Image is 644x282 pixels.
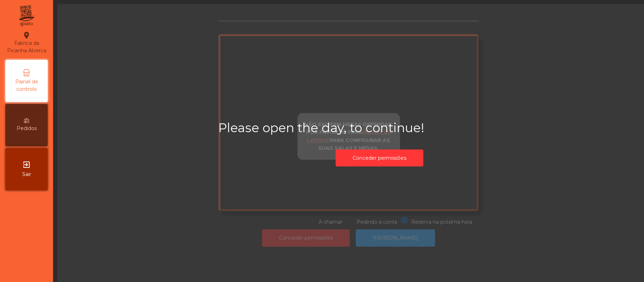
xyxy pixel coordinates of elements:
h2: Please open the day, to continue! [218,121,540,135]
span: Pedidos [17,125,37,132]
i: location_on [22,31,31,40]
div: Fabrica da Picanha Alverca [6,31,47,54]
span: Sair [22,171,31,178]
img: qpiato [18,4,35,28]
span: Painel de controlo [7,78,46,93]
i: exit_to_app [22,160,31,169]
button: Conceder permissões [336,149,423,167]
